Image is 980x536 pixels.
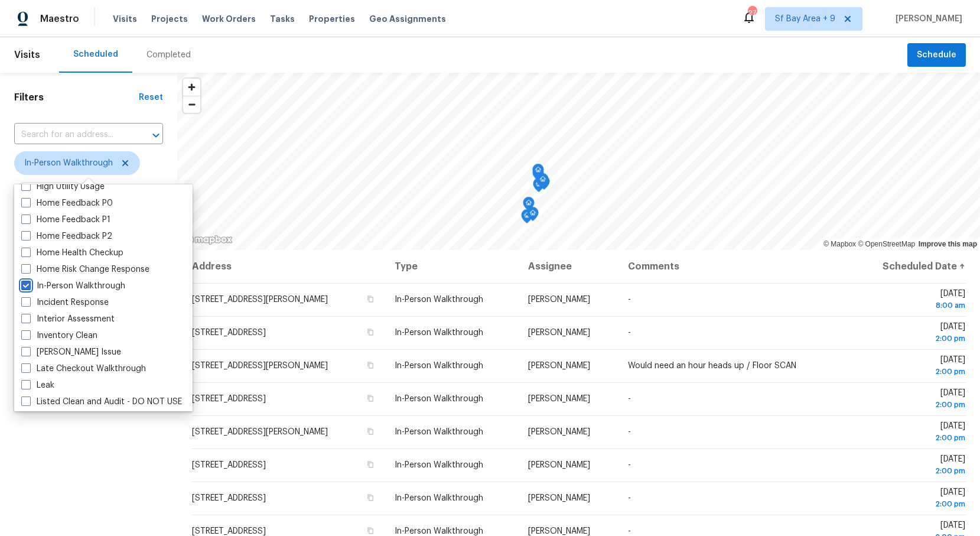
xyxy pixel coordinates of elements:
span: [PERSON_NAME] [528,329,590,337]
span: [PERSON_NAME] [528,494,590,502]
label: Home Feedback P2 [21,230,112,242]
span: Work Orders [202,13,256,25]
label: Late Checkout Walkthrough [21,363,146,375]
span: In-Person Walkthrough [24,157,113,169]
span: - [628,395,631,403]
span: - [628,527,631,535]
div: Scheduled [73,48,118,60]
span: Sf Bay Area + 9 [775,13,835,25]
span: [DATE] [861,488,965,510]
span: In-Person Walkthrough [395,461,483,469]
span: [STREET_ADDRESS] [192,527,266,535]
span: [PERSON_NAME] [528,428,590,436]
span: Maestro [40,13,79,25]
span: [PERSON_NAME] [528,395,590,403]
label: In-Person Walkthrough [21,280,125,292]
label: Interior Assessment [21,313,115,325]
span: Geo Assignments [369,13,446,25]
div: 2:00 pm [861,498,965,510]
button: Zoom out [183,96,200,113]
span: [STREET_ADDRESS] [192,395,266,403]
div: 2:00 pm [861,432,965,444]
span: Tasks [270,15,295,23]
span: Visits [14,42,40,68]
span: - [628,461,631,469]
a: Mapbox [823,240,856,248]
th: Comments [618,250,851,283]
span: Projects [151,13,188,25]
th: Assignee [519,250,619,283]
div: Map marker [532,164,544,182]
div: 2:00 pm [861,465,965,477]
span: Schedule [917,48,956,63]
label: Home Health Checkup [21,247,123,259]
div: Map marker [533,178,545,196]
div: 27 [748,7,756,19]
span: [STREET_ADDRESS] [192,461,266,469]
span: - [628,494,631,502]
button: Copy Address [365,426,376,437]
span: Zoom out [183,96,200,113]
span: [STREET_ADDRESS][PERSON_NAME] [192,295,328,304]
button: Zoom in [183,79,200,96]
a: Improve this map [919,240,977,248]
a: Mapbox homepage [181,233,233,246]
label: [PERSON_NAME] Issue [21,346,121,358]
span: In-Person Walkthrough [395,494,483,502]
button: Copy Address [365,525,376,536]
label: Inventory Clean [21,330,97,342]
span: [DATE] [861,323,965,345]
button: Copy Address [365,393,376,404]
label: Home Feedback P1 [21,214,110,226]
button: Schedule [907,43,966,67]
div: Map marker [521,209,533,228]
span: [STREET_ADDRESS] [192,494,266,502]
th: Address [191,250,385,283]
span: In-Person Walkthrough [395,527,483,535]
span: [STREET_ADDRESS] [192,329,266,337]
label: Home Feedback P0 [21,197,113,209]
span: In-Person Walkthrough [395,395,483,403]
div: Map marker [523,197,535,215]
label: Listed Clean and Audit - DO NOT USE [21,396,182,408]
span: [PERSON_NAME] [891,13,962,25]
div: 2:00 pm [861,366,965,378]
span: [PERSON_NAME] [528,362,590,370]
span: [DATE] [861,422,965,444]
span: [PERSON_NAME] [528,461,590,469]
label: Home Risk Change Response [21,264,149,275]
span: In-Person Walkthrough [395,362,483,370]
label: Leak [21,379,54,391]
button: Copy Address [365,360,376,371]
th: Scheduled Date ↑ [851,250,966,283]
canvas: Map [177,73,980,250]
div: 2:00 pm [861,333,965,345]
span: Properties [309,13,355,25]
div: Completed [146,49,191,61]
span: In-Person Walkthrough [395,428,483,436]
span: In-Person Walkthrough [395,329,483,337]
label: Incident Response [21,297,109,308]
label: High Utility Usage [21,181,105,193]
div: 8:00 am [861,300,965,311]
span: Would need an hour heads up / Floor SCAN [628,362,796,370]
button: Copy Address [365,294,376,304]
input: Search for an address... [14,126,130,144]
th: Type [385,250,518,283]
div: Reset [139,92,163,103]
button: Copy Address [365,459,376,470]
span: [STREET_ADDRESS][PERSON_NAME] [192,428,328,436]
div: 2:00 pm [861,399,965,411]
span: [DATE] [861,356,965,378]
div: Map marker [527,207,539,225]
span: Visits [113,13,137,25]
div: Map marker [536,174,548,192]
span: [PERSON_NAME] [528,295,590,304]
button: Copy Address [365,327,376,337]
span: - [628,329,631,337]
span: In-Person Walkthrough [395,295,483,304]
span: [PERSON_NAME] [528,527,590,535]
span: [DATE] [861,389,965,411]
span: [DATE] [861,455,965,477]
